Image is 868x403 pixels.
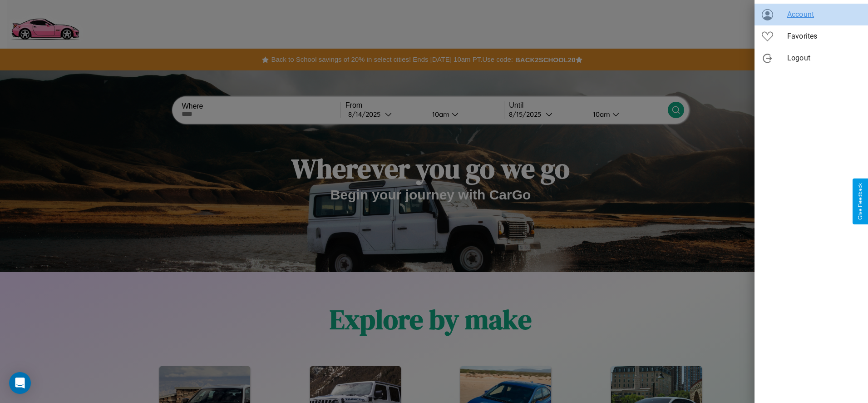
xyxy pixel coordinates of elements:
span: Account [787,9,861,20]
div: Open Intercom Messenger [9,372,31,394]
div: Give Feedback [857,183,863,220]
div: Logout [755,47,868,69]
div: Account [755,4,868,25]
span: Favorites [787,31,861,42]
span: Logout [787,53,861,64]
div: Favorites [755,25,868,47]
